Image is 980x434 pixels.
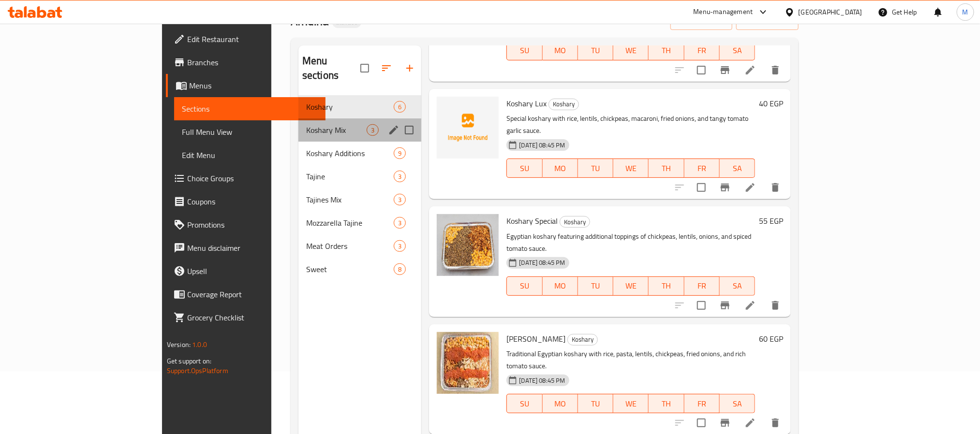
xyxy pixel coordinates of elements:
[688,397,716,411] span: FR
[394,101,406,113] div: items
[713,294,737,317] button: Branch-specific-item
[511,43,538,58] span: SU
[744,417,756,429] a: Edit menu item
[437,214,499,276] img: Koshary Special
[306,171,394,182] span: Tajine
[506,159,542,178] button: SU
[582,279,609,293] span: TU
[649,159,684,178] button: TH
[744,15,791,27] span: export
[189,80,318,91] span: Menus
[511,397,538,411] span: SU
[547,43,574,58] span: MO
[549,99,579,110] div: Koshary
[617,161,645,175] span: WE
[653,279,680,293] span: TH
[187,242,318,254] span: Menu disclaimer
[394,102,405,112] span: 6
[174,120,326,144] a: Full Menu View
[744,300,756,311] a: Edit menu item
[688,43,716,58] span: FR
[617,43,645,58] span: WE
[187,57,318,68] span: Branches
[724,397,751,411] span: SA
[506,394,542,413] button: SU
[613,41,649,60] button: WE
[759,97,783,110] h6: 40 EGP
[582,161,609,175] span: TU
[506,113,755,137] p: Special koshary with rice, lentils, chickpeas, macaroni, fried onions, and tangy tomato garlic sa...
[560,217,590,228] span: Koshary
[694,6,753,18] div: Menu-management
[567,334,598,346] div: Koshary
[617,279,645,293] span: WE
[394,172,405,181] span: 3
[367,126,378,135] span: 3
[649,276,684,296] button: TH
[543,276,578,296] button: MO
[394,265,405,274] span: 8
[437,332,499,394] img: Koshary Afndina
[298,95,422,118] div: Koshary6
[298,142,422,165] div: Koshary Additions9
[511,279,538,293] span: SU
[306,124,367,136] span: Koshary Mix
[187,219,318,231] span: Promotions
[506,214,558,228] span: Koshary Special
[713,176,737,199] button: Branch-specific-item
[306,101,394,113] span: Koshary
[613,159,649,178] button: WE
[506,348,755,372] p: Traditional Egyptian koshary with rice, pasta, lentils, chickpeas, fried onions, and rich tomato ...
[394,171,406,182] div: items
[306,217,394,229] span: Mozzarella Tajine
[547,279,574,293] span: MO
[394,242,405,251] span: 3
[691,177,712,198] span: Select to update
[298,91,422,285] nav: Menu sections
[298,165,422,188] div: Tajine3
[724,161,751,175] span: SA
[375,57,398,80] span: Sort sections
[192,338,207,351] span: 1.0.0
[720,159,755,178] button: SA
[713,58,737,82] button: Branch-specific-item
[187,196,318,207] span: Coupons
[578,41,613,60] button: TU
[298,234,422,258] div: Meat Orders3
[187,265,318,277] span: Upsell
[744,64,756,76] a: Edit menu item
[298,258,422,281] div: Sweet8
[166,236,326,260] a: Menu disclaimer
[543,394,578,413] button: MO
[302,54,361,83] h2: Menu sections
[394,149,405,158] span: 9
[167,364,228,377] a: Support.OpsPlatform
[613,276,649,296] button: WE
[182,126,318,138] span: Full Menu View
[187,289,318,300] span: Coverage Report
[684,41,720,60] button: FR
[691,60,712,80] span: Select to update
[506,96,547,111] span: Koshary Lux
[167,355,211,367] span: Get support on:
[653,397,680,411] span: TH
[306,147,394,159] span: Koshary Additions
[182,149,318,161] span: Edit Menu
[394,217,406,229] div: items
[578,394,613,413] button: TU
[578,276,613,296] button: TU
[166,167,326,190] a: Choice Groups
[166,28,326,51] a: Edit Restaurant
[506,231,755,255] p: Egyptian koshary featuring additional toppings of chickpeas, lentils, onions, and spiced tomato s...
[684,394,720,413] button: FR
[720,394,755,413] button: SA
[582,43,609,58] span: TU
[187,33,318,45] span: Edit Restaurant
[394,240,406,252] div: items
[306,240,394,252] span: Meat Orders
[549,99,579,110] span: Koshary
[394,218,405,228] span: 3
